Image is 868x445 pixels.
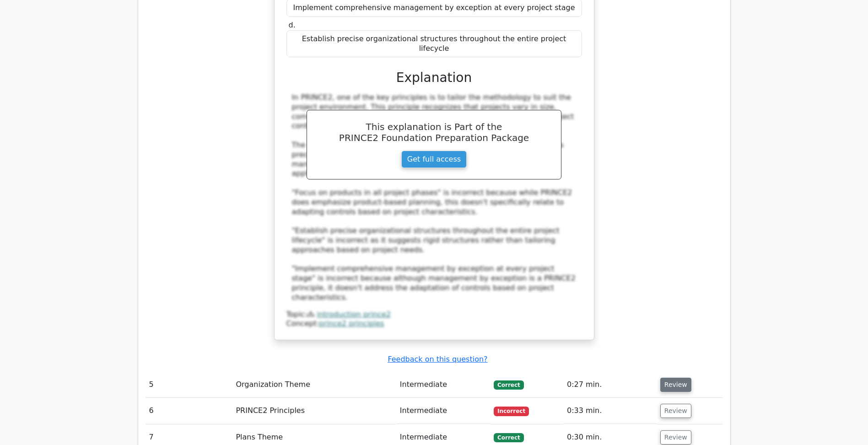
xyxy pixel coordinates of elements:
[317,310,391,319] a: introduction prince2
[660,404,691,418] button: Review
[494,380,523,390] span: Correct
[494,433,523,442] span: Correct
[146,398,232,424] td: 6
[286,30,582,58] div: Establish precise organizational structures throughout the entire project lifecycle
[286,310,582,320] div: Topic:
[396,372,490,398] td: Intermediate
[401,151,467,168] a: Get full access
[388,355,487,364] a: Feedback on this question?
[232,398,396,424] td: PRINCE2 Principles
[286,319,582,329] div: Concept:
[289,21,296,29] span: d.
[563,372,657,398] td: 0:27 min.
[319,319,384,328] a: prince2 principles
[660,378,691,392] button: Review
[660,430,691,445] button: Review
[292,70,577,86] h3: Explanation
[146,372,232,398] td: 5
[494,407,529,416] span: Incorrect
[232,372,396,398] td: Organization Theme
[396,398,490,424] td: Intermediate
[563,398,657,424] td: 0:33 min.
[292,93,577,303] div: In PRINCE2, one of the key principles is to tailor the methodology to suit the project environmen...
